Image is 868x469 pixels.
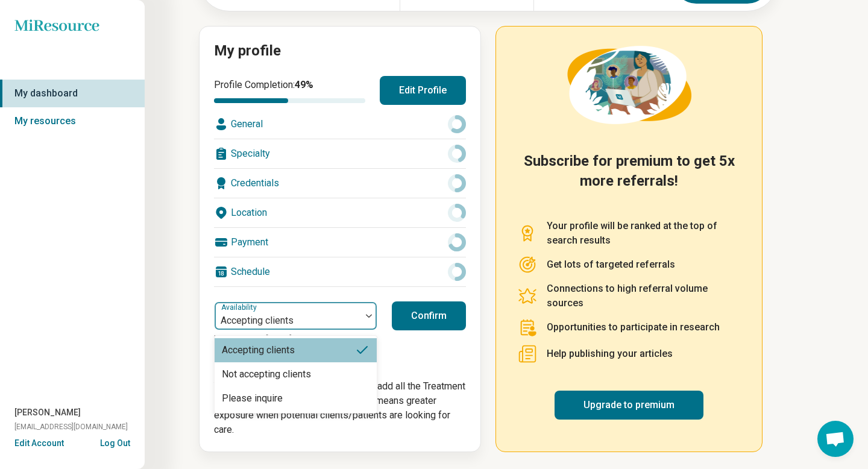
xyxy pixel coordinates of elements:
h2: Subscribe for premium to get 5x more referrals! [518,151,740,204]
p: Help publishing your articles [547,347,673,361]
button: Log Out [100,437,130,447]
p: Opportunities to participate in research [547,320,720,335]
div: Accepting clients [222,343,295,357]
div: Credentials [214,169,466,198]
p: Connections to high referral volume sources [547,282,740,310]
div: Not accepting clients [222,367,311,382]
label: Availability [221,303,259,312]
h2: My profile [214,41,466,61]
div: Specialty [214,139,466,168]
p: Get lots of targeted referrals [547,257,675,272]
div: General [214,110,466,139]
div: Please inquire [222,391,283,406]
button: Edit Profile [380,76,466,105]
div: Payment [214,228,466,257]
div: Profile Completion: [214,78,365,103]
p: Your profile will be ranked at the top of search results [547,219,740,248]
span: 49 % [295,79,313,90]
div: Schedule [214,257,466,286]
button: Edit Account [14,437,64,450]
a: Upgrade to premium [555,391,703,420]
div: Location [214,198,466,227]
p: Last updated: [DATE] [214,333,377,345]
span: [PERSON_NAME] [14,406,81,419]
div: Open chat [817,421,854,457]
button: Confirm [392,301,466,330]
span: [EMAIL_ADDRESS][DOMAIN_NAME] [14,421,128,432]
